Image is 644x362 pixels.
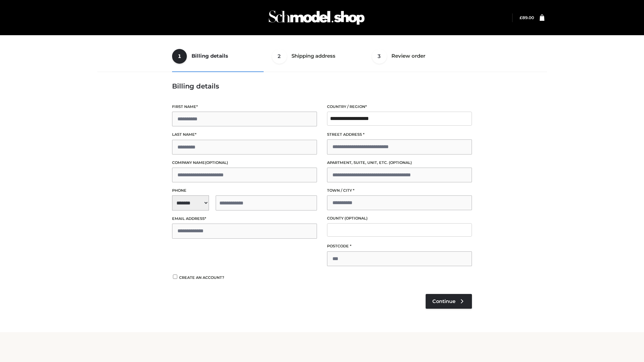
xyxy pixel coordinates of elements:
[327,243,472,249] label: Postcode
[432,298,455,304] span: Continue
[172,131,317,138] label: Last name
[172,275,178,279] input: Create an account?
[389,160,412,165] span: (optional)
[172,82,472,90] h3: Billing details
[172,104,317,110] label: First name
[327,160,472,166] label: Apartment, suite, unit, etc.
[520,15,534,20] bdi: 89.00
[327,187,472,194] label: Town / City
[205,160,228,165] span: (optional)
[327,131,472,138] label: Street address
[172,216,317,222] label: Email address
[520,15,522,20] span: £
[520,15,534,20] a: £89.00
[344,216,368,221] span: (optional)
[426,294,472,309] a: Continue
[327,104,472,110] label: Country / Region
[327,215,472,222] label: County
[172,160,317,166] label: Company name
[172,187,317,194] label: Phone
[179,275,224,280] span: Create an account?
[266,4,367,31] img: Schmodel Admin 964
